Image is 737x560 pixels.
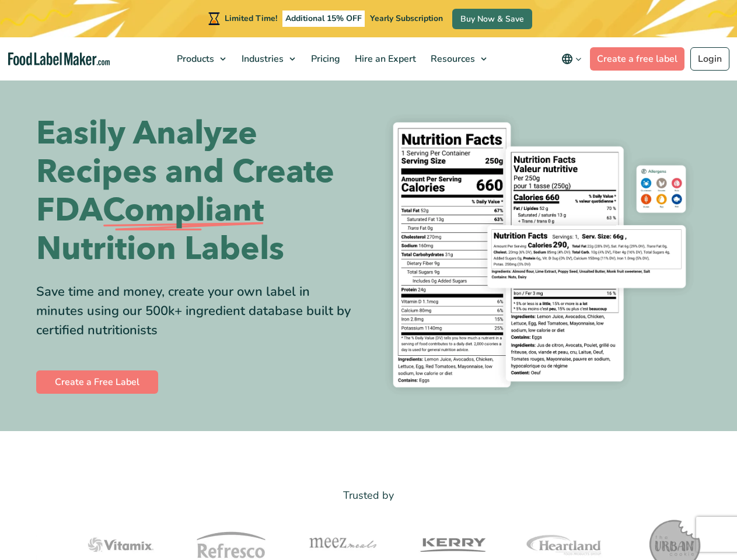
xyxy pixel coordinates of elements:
a: Industries [235,37,301,80]
span: Yearly Subscription [370,13,443,24]
span: Pricing [308,52,341,65]
span: Industries [238,52,285,65]
a: Buy Now & Save [452,9,532,29]
a: Login [690,47,729,71]
a: Create a free label [590,47,684,71]
span: Limited Time! [225,13,277,24]
h1: Easily Analyze Recipes and Create FDA Nutrition Labels [36,114,360,268]
a: Pricing [304,37,345,80]
span: Additional 15% OFF [282,10,365,27]
span: Hire an Expert [351,52,417,65]
span: Resources [427,52,476,65]
a: Create a Free Label [36,370,158,394]
p: Trusted by [36,487,701,504]
div: Save time and money, create your own label in minutes using our 500k+ ingredient database built b... [36,282,360,340]
span: Compliant [103,191,264,230]
span: Products [173,52,215,65]
a: Hire an Expert [348,37,421,80]
a: Resources [424,37,493,80]
a: Products [170,37,232,80]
